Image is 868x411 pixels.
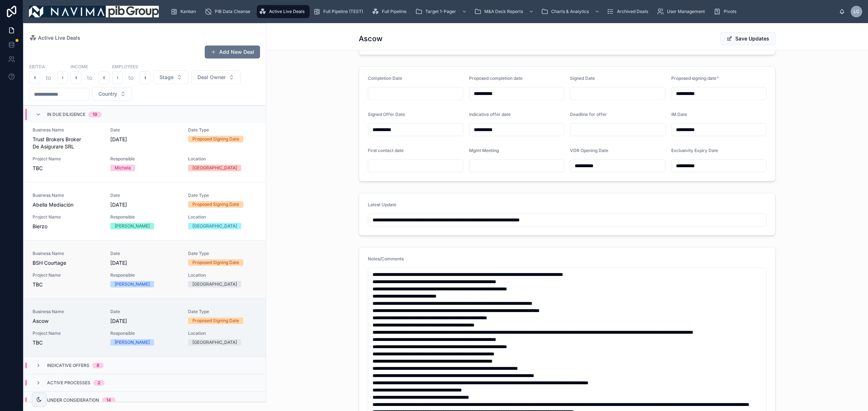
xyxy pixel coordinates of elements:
span: Project Name [33,156,102,162]
a: Business NameTrust Brokers Broker De Asigurare SRLDate[DATE]Date TypeProposed Signing DateProject... [24,117,266,182]
div: 19 [93,112,97,117]
span: TBC [33,339,102,346]
div: Michela [115,165,131,171]
div: 8 [97,363,99,368]
a: Business NameAscowDate[DATE]Date TypeProposed Signing DateProject NameTBCResponsible[PERSON_NAME]... [24,298,266,356]
div: 14 [106,397,111,403]
div: 2 [98,380,100,386]
span: Archived Deals [617,9,648,14]
span: Location [188,156,257,162]
span: Responsible [110,330,179,336]
img: App logo [29,6,159,17]
div: [GEOGRAPHIC_DATA] [192,281,237,287]
span: Project Name [33,272,102,278]
a: Full Pipeline [370,5,412,18]
span: In Due Diligence [47,112,85,117]
span: Full Pipeline (TEST) [323,9,363,14]
label: Employees [112,63,138,70]
span: Signed Date [570,75,595,81]
div: Proposed Signing Date [192,259,239,266]
span: Date Type [188,127,257,133]
p: to [128,73,134,82]
div: [GEOGRAPHIC_DATA] [192,223,237,229]
span: Indicative Offers [47,363,89,368]
span: [DATE] [110,201,179,208]
span: Business Name [33,127,102,133]
button: Save Updates [720,32,775,45]
a: Business NameBSH CourtageDate[DATE]Date TypeProposed Signing DateProject NameTBCResponsible[PERSO... [24,240,266,298]
span: Date [110,309,179,315]
span: Responsible [110,156,179,162]
span: M&A Deck Reports [484,9,523,14]
a: Archived Deals [605,5,653,18]
span: Date [110,192,179,198]
span: Ascow [33,317,102,325]
span: Indicative offer date [469,112,511,117]
span: Project Name [33,330,102,336]
span: Active Live Deals [38,34,80,42]
span: Location [188,272,257,278]
span: Mgmt Meeting [469,148,499,153]
span: Country [98,90,117,98]
span: LC [854,9,859,14]
span: Completion Date [368,75,402,81]
a: Charts & Analytics [539,5,603,18]
a: Business NameAbella MediaciónDate[DATE]Date TypeProposed Signing DateProject NameBierzoResponsibl... [24,182,266,240]
div: [GEOGRAPHIC_DATA] [192,165,237,171]
a: Pivots [711,5,741,18]
span: Proposed completion date [469,75,523,81]
span: Business Name [33,192,102,198]
span: Date [110,251,179,256]
span: Latest Update [368,202,396,207]
span: Abella Mediación [33,201,102,208]
span: Business Name [33,309,102,315]
a: M&A Deck Reports [472,5,537,18]
a: User Management [655,5,710,18]
span: Deadline for offer [570,112,607,117]
span: Responsible [110,214,179,220]
p: to [87,73,93,82]
span: [DATE] [110,317,179,325]
a: PIB Data Cleanse [203,5,255,18]
span: Full Pipeline [382,9,407,14]
span: Date [110,127,179,133]
div: [PERSON_NAME] [115,339,150,346]
span: IM Date [671,112,687,117]
span: Charts & Analytics [551,9,589,14]
p: to [46,73,51,82]
span: Active Processes [47,380,90,386]
span: VDR Opening Date [570,148,608,153]
span: Business Name [33,251,102,256]
a: Kanban [168,5,201,18]
span: Stage [159,74,174,81]
div: scrollable content [165,4,839,20]
label: Income [71,63,88,70]
div: Proposed Signing Date [192,201,239,208]
span: Under Consideration [47,397,99,403]
h1: Ascow [359,34,383,44]
span: User Management [667,9,705,14]
button: Select Button [153,70,188,84]
span: Active Live Deals [269,9,305,14]
span: Trust Brokers Broker De Asigurare SRL [33,136,102,150]
span: First contact date [368,148,404,153]
span: BSH Courtage [33,259,102,267]
div: [PERSON_NAME] [115,281,150,287]
span: Location [188,330,257,336]
span: Date Type [188,309,257,315]
span: Location [188,214,257,220]
span: TBC [33,281,102,288]
a: Active Live Deals [29,34,80,42]
span: Kanban [180,9,196,14]
span: Target 1-Pager [425,9,456,14]
span: Date Type [188,251,257,256]
span: Exclusivity Expiry Date [671,148,718,153]
span: [DATE] [110,136,179,143]
a: Full Pipeline (TEST) [311,5,368,18]
span: Proposed signing date [671,75,716,81]
span: Date Type [188,192,257,198]
button: Select Button [92,87,132,101]
span: TBC [33,165,102,172]
label: EBITDA [29,63,45,70]
span: Signed Offer Date [368,112,405,117]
